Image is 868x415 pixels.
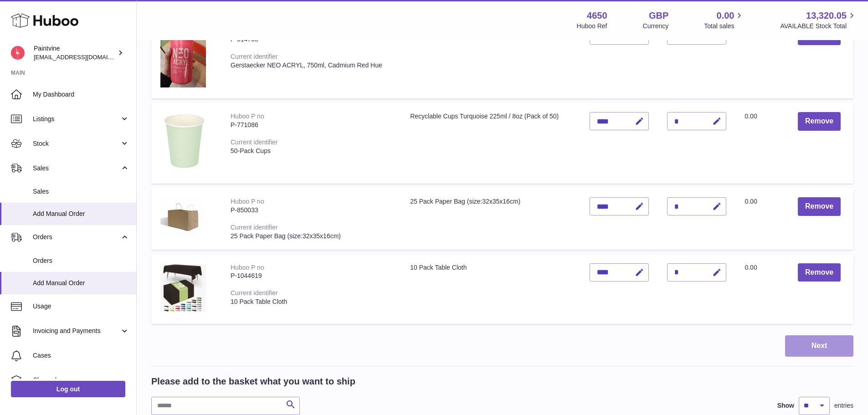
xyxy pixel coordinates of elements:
[577,22,607,31] div: Huboo Ref
[745,113,757,120] span: 0.00
[780,10,857,31] a: 13,320.05 AVAILABLE Stock Total
[717,10,734,22] span: 0.00
[401,103,580,184] td: Recyclable Cups Turquoise 225ml / 8oz (Pack of 50)
[11,46,25,60] img: euan@paintvine.co.uk
[231,224,278,231] div: Current identifier
[231,232,392,241] div: 25 Pack Paper Bag (size:32x35x16cm)
[33,187,129,196] span: Sales
[160,197,206,237] img: 25 Pack Paper Bag (size:32x35x16cm)
[231,264,264,271] div: Huboo P no
[401,188,580,249] td: 25 Pack Paper Bag (size:32x35x16cm)
[34,53,134,61] span: [EMAIL_ADDRESS][DOMAIN_NAME]
[798,112,841,131] button: Remove
[806,10,847,22] span: 13,320.05
[231,289,278,297] div: Current identifier
[798,197,841,216] button: Remove
[231,198,264,205] div: Huboo P no
[704,10,745,31] a: 0.00 Total sales
[33,164,120,173] span: Sales
[231,147,392,155] div: 50-Pack Cups
[33,90,129,99] span: My Dashboard
[33,115,120,123] span: Listings
[33,327,120,335] span: Invoicing and Payments
[231,53,278,60] div: Current identifier
[33,351,129,360] span: Cases
[745,264,757,271] span: 0.00
[780,22,857,31] span: AVAILABLE Stock Total
[798,263,841,282] button: Remove
[231,272,392,280] div: P-1044619
[231,113,264,120] div: Huboo P no
[11,381,125,397] a: Log out
[643,22,669,31] div: Currency
[160,26,206,87] img: Gerstaecker NEO ACRYL, 750ml, Cadmium Red Hue
[33,376,129,384] span: Channels
[160,112,206,172] img: Recyclable Cups Turquoise 225ml / 8oz (Pack of 50)
[587,10,607,22] strong: 4650
[231,61,392,70] div: Gerstaecker NEO ACRYL, 750ml, Cadmium Red Hue
[704,22,745,31] span: Total sales
[231,297,392,306] div: 10 Pack Table Cloth
[34,44,116,61] div: Paintvine
[33,210,129,218] span: Add Manual Order
[231,121,392,129] div: P-771086
[231,138,278,146] div: Current identifier
[401,254,580,324] td: 10 Pack Table Cloth
[785,335,853,357] button: Next
[160,263,206,313] img: 10 Pack Table Cloth
[745,198,757,205] span: 0.00
[649,10,668,22] strong: GBP
[834,401,853,410] span: entries
[33,279,129,287] span: Add Manual Order
[33,139,120,148] span: Stock
[231,206,392,215] div: P-850033
[33,256,129,265] span: Orders
[151,375,355,388] h2: Please add to the basket what you want to ship
[401,17,580,98] td: Gerstaecker NEO ACRYL, 750ml, Cadmium Red Hue
[33,233,120,241] span: Orders
[777,401,794,410] label: Show
[33,302,129,311] span: Usage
